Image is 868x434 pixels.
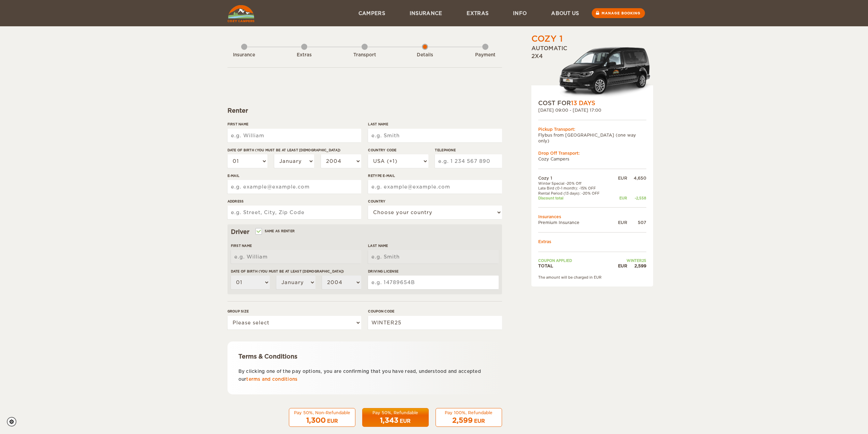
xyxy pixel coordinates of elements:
div: Pay 100%, Refundable [440,410,498,416]
label: Coupon code [368,309,502,314]
a: Cookie settings [7,417,21,426]
div: EUR [612,196,627,200]
label: Retype E-mail [368,173,502,178]
input: e.g. example@example.com [368,180,502,194]
div: Extras [285,52,323,58]
td: Winter Special -20% Off [538,181,612,186]
td: Cozy Campers [538,156,646,162]
div: The amount will be charged in EUR [538,275,646,280]
td: TOTAL [538,263,612,269]
img: Volkswagen-Caddy-MaxiCrew_.png [559,47,653,99]
div: Pay 50%, Non-Refundable [293,410,351,416]
input: e.g. Smith [368,129,502,142]
div: [DATE] 09:00 - [DATE] 17:00 [538,107,646,113]
div: EUR [612,220,627,225]
div: Driver [231,228,499,236]
div: 2,599 [627,263,646,269]
div: Transport [346,52,383,58]
td: WINTER25 [612,258,646,263]
button: Pay 50%, Non-Refundable 1,300 EUR [289,408,355,427]
input: e.g. 1 234 567 890 [435,154,502,168]
span: 1,300 [306,416,326,424]
label: Country Code [368,148,428,153]
label: Date of birth (You must be at least [DEMOGRAPHIC_DATA]) [227,148,361,153]
td: Coupon applied [538,258,612,263]
span: 1,343 [380,416,398,424]
div: 4,650 [627,175,646,181]
input: e.g. William [227,129,361,142]
div: EUR [400,418,411,424]
div: Pickup Transport: [538,126,646,132]
label: Group size [227,309,361,314]
label: First Name [231,243,361,248]
label: Last Name [368,243,498,248]
div: Cozy 1 [531,33,563,45]
label: First Name [227,122,361,127]
span: 13 Days [571,100,595,107]
td: Cozy 1 [538,175,612,181]
span: 2,599 [452,416,473,424]
td: Insurances [538,214,646,220]
label: Driving License [368,269,498,274]
input: e.g. Smith [368,250,498,264]
label: Last Name [368,122,502,127]
input: e.g. William [231,250,361,264]
td: Late Bird (0-1 month): -15% OFF [538,186,612,191]
label: Country [368,199,502,204]
label: Date of birth (You must be at least [DEMOGRAPHIC_DATA]) [231,269,361,274]
a: terms and conditions [246,377,297,382]
div: EUR [612,263,627,269]
input: Same as renter [256,230,261,234]
div: EUR [612,175,627,181]
button: Pay 50%, Refundable 1,343 EUR [362,408,429,427]
td: Rental Period (13 days): -20% OFF [538,191,612,196]
div: Terms & Conditions [238,352,491,361]
div: Insurance [225,52,263,58]
td: Flybus from [GEOGRAPHIC_DATA] (one way only) [538,132,646,144]
td: Premium Insurance [538,220,612,225]
label: Same as renter [256,228,295,234]
div: Drop Off Transport: [538,150,646,156]
input: e.g. 14789654B [368,276,498,289]
label: Address [227,199,361,204]
td: Extras [538,239,646,244]
label: E-mail [227,173,361,178]
button: Pay 100%, Refundable 2,599 EUR [436,408,502,427]
p: By clicking one of the pay options, you are confirming that you have read, understood and accepte... [238,367,491,383]
div: Renter [227,107,502,115]
div: EUR [474,418,485,424]
div: EUR [327,418,338,424]
div: COST FOR [538,99,646,107]
a: Manage booking [592,8,645,18]
img: Cozy Campers [227,5,254,22]
input: e.g. example@example.com [227,180,361,194]
div: Pay 50%, Refundable [367,410,424,416]
input: e.g. Street, City, Zip Code [227,206,361,219]
div: -2,558 [627,196,646,200]
label: Telephone [435,148,502,153]
div: Payment [467,52,504,58]
td: Discount total [538,196,612,200]
div: 507 [627,220,646,225]
div: Automatic 2x4 [531,45,653,99]
div: Details [406,52,444,58]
